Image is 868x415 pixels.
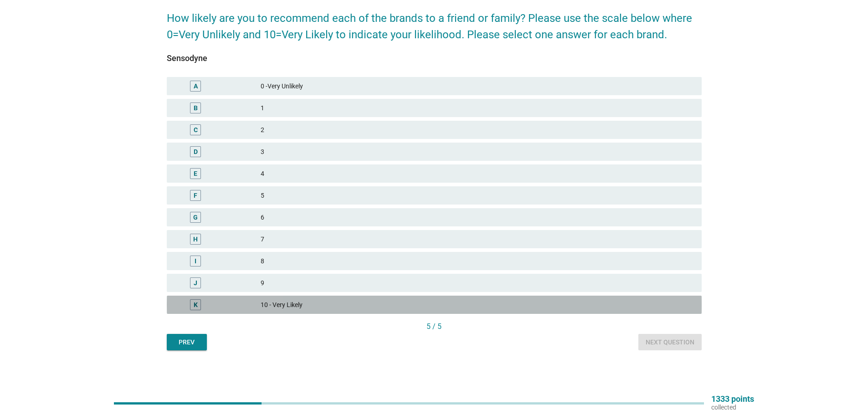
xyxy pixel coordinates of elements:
div: Prev [174,338,200,347]
div: J [194,278,197,288]
p: collected [711,403,754,411]
div: 1 [261,102,694,113]
div: 3 [261,146,694,157]
div: 2 [261,124,694,135]
div: C [194,125,198,135]
div: H [193,235,198,244]
div: K [194,300,198,310]
div: B [194,103,198,113]
div: 0 -Very Unlikely [261,81,694,92]
div: D [194,147,198,157]
div: A [194,82,198,91]
button: Prev [167,334,207,350]
div: 5 / 5 [167,321,702,332]
div: I [195,256,196,266]
div: 10 - Very Likely [261,299,694,310]
div: 5 [261,190,694,201]
div: 7 [261,234,694,245]
p: 1333 points [711,395,754,403]
div: 4 [261,168,694,179]
div: 9 [261,277,694,288]
div: 6 [261,212,694,223]
h2: How likely are you to recommend each of the brands to a friend or family? Please use the scale be... [167,1,702,43]
div: Sensodyne [167,52,702,64]
div: 8 [261,256,694,266]
div: F [194,191,197,200]
div: E [194,169,197,179]
div: G [193,213,198,222]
